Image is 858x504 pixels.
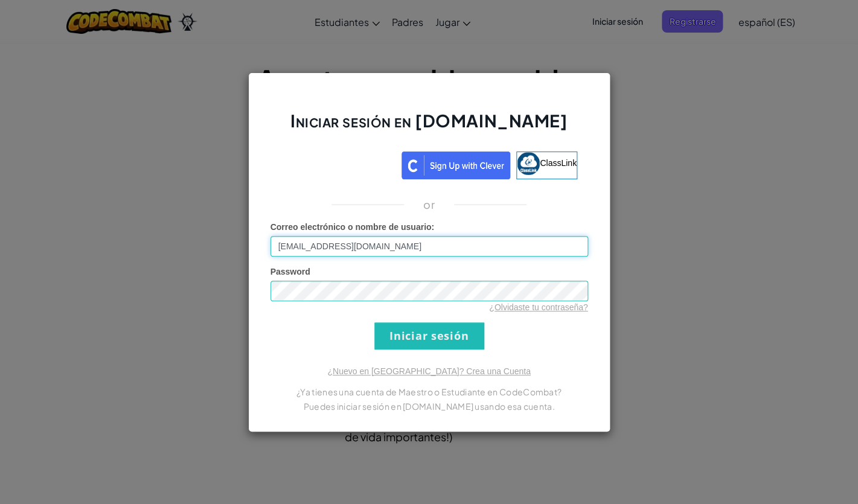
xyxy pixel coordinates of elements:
[271,222,432,232] span: Correo electrónico o nombre de usuario
[540,158,577,167] span: ClassLink
[423,197,435,212] p: or
[275,150,402,177] iframe: Botón de Acceder con Google
[517,152,540,175] img: classlink-logo-small.png
[402,152,510,179] img: clever_sso_button@2x.png
[271,267,310,276] span: Password
[327,366,530,376] a: ¿Nuevo en [GEOGRAPHIC_DATA]? Crea una Cuenta
[271,109,588,144] h2: Iniciar sesión en [DOMAIN_NAME]
[281,152,395,179] a: Acceder con Google. Se abre en una pestaña nueva
[271,221,435,233] label: :
[271,384,588,399] p: ¿Ya tienes una cuenta de Maestro o Estudiante en CodeCombat?
[489,302,587,312] a: ¿Olvidaste tu contraseña?
[374,322,484,349] input: Iniciar sesión
[271,399,588,413] p: Puedes iniciar sesión en [DOMAIN_NAME] usando esa cuenta.
[281,150,395,177] div: Acceder con Google. Se abre en una pestaña nueva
